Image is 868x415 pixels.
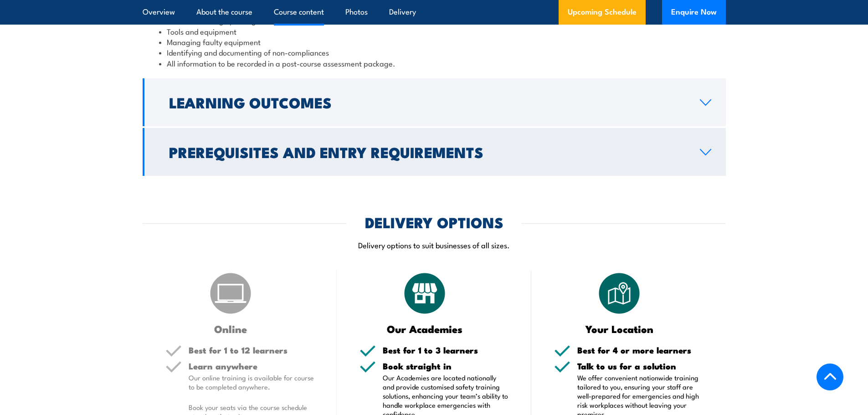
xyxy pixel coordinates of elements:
[360,323,490,334] h3: Our Academies
[159,58,709,68] li: All information to be recorded in a post-course assessment package.
[189,346,314,354] h5: Best for 1 to 12 learners
[189,362,314,370] h5: Learn anywhere
[554,323,685,334] h3: Your Location
[159,36,709,47] li: Managing faulty equipment
[169,145,685,158] h2: Prerequisites and Entry Requirements
[143,240,726,250] p: Delivery options to suit businesses of all sizes.
[365,215,503,228] h2: DELIVERY OPTIONS
[159,26,709,36] li: Tools and equipment
[143,78,726,126] a: Learning Outcomes
[189,373,314,391] p: Our online training is available for course to be completed anywhere.
[383,362,508,370] h5: Book straight in
[143,128,726,176] a: Prerequisites and Entry Requirements
[577,346,703,354] h5: Best for 4 or more learners
[169,96,685,108] h2: Learning Outcomes
[577,362,703,370] h5: Talk to us for a solution
[165,323,296,334] h3: Online
[383,346,508,354] h5: Best for 1 to 3 learners
[159,47,709,57] li: Identifying and documenting of non-compliances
